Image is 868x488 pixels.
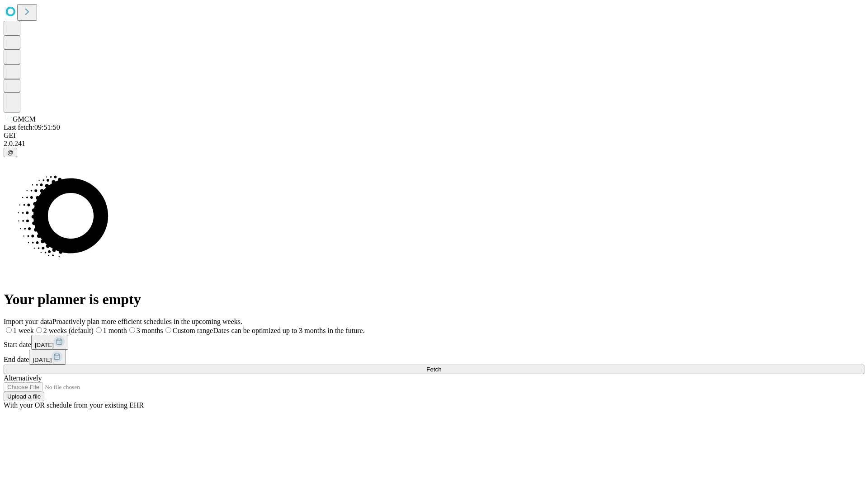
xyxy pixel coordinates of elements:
[36,327,42,333] input: 2 weeks (default)
[33,357,52,363] span: [DATE]
[4,123,60,131] span: Last fetch: 09:51:50
[31,335,68,350] button: [DATE]
[7,149,14,156] span: @
[4,318,52,325] span: Import your data
[4,374,42,382] span: Alternatively
[213,327,364,334] span: Dates can be optimized up to 3 months in the future.
[165,327,171,333] input: Custom rangeDates can be optimized up to 3 months in the future.
[4,291,864,308] h1: Your planner is empty
[4,140,864,148] div: 2.0.241
[4,131,864,140] div: GEI
[96,327,102,333] input: 1 month
[426,366,441,373] span: Fetch
[29,350,66,365] button: [DATE]
[13,327,34,334] span: 1 week
[103,327,127,334] span: 1 month
[4,365,864,374] button: Fetch
[13,115,36,123] span: GMCM
[4,401,144,409] span: With your OR schedule from your existing EHR
[4,392,44,401] button: Upload a file
[4,148,17,157] button: @
[52,318,242,325] span: Proactively plan more efficient schedules in the upcoming weeks.
[173,327,213,334] span: Custom range
[4,350,864,365] div: End date
[35,342,54,348] span: [DATE]
[4,335,864,350] div: Start date
[137,327,163,334] span: 3 months
[43,327,94,334] span: 2 weeks (default)
[129,327,135,333] input: 3 months
[6,327,12,333] input: 1 week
